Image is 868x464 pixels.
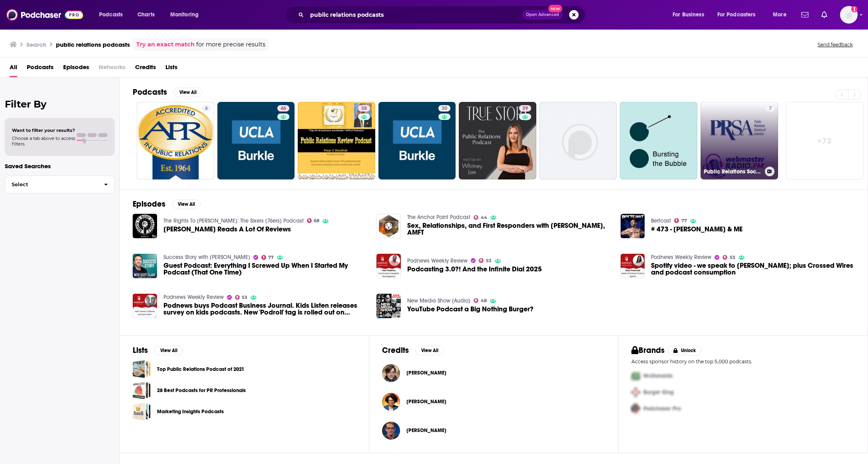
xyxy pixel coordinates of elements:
[651,254,711,261] a: Podnews Weekly Review
[163,226,291,233] a: Spike Reads A Lot Of Reviews
[668,346,702,355] button: Unlock
[474,298,487,303] a: 48
[56,41,130,48] h3: public relations podcasts
[519,105,531,112] a: 39
[172,199,201,209] button: View All
[459,102,536,179] a: 39
[170,9,199,20] span: Monitoring
[133,402,151,420] span: Marketing Insights Podcasts
[133,360,151,378] a: Top Public Relations Podcast of 2021
[407,257,468,264] a: Podnews Weekly Review
[798,8,812,22] a: Show notifications dropdown
[631,358,855,364] p: Access sponsor history on the top 5,000 podcasts.
[382,389,605,414] button: Adena J. WhiteAdena J. White
[196,40,265,49] span: for more precise results
[651,226,743,233] a: # 473 - Whitney Cummings & ME
[163,217,304,224] a: The Rights To Ricky Sanchez: The Sixers (76ers) Podcast
[479,258,492,263] a: 53
[99,61,125,77] span: Networks
[407,306,534,313] span: YouTube Podcast a Big Nothing Burger?
[406,427,446,434] span: [PERSON_NAME]
[136,40,195,49] a: Try an exact match
[382,418,605,443] button: Stephen KentStephen Kent
[382,422,400,440] a: Stephen Kent
[133,381,151,399] a: 28 Best Podcasts for PR Professionals
[5,182,98,187] span: Select
[94,8,133,21] button: open menu
[376,254,401,278] a: Podcasting 3.0?! And the Infinite Dial 2025
[522,105,528,113] span: 39
[157,365,244,374] a: Top Public Relations Podcast of 2021
[293,6,593,24] div: Search podcasts, credits, & more...
[621,214,645,238] img: # 473 - Whitney Cummings & ME
[27,61,54,77] span: Podcasts
[202,105,211,112] a: 6
[133,87,167,97] h2: Podcasts
[307,218,320,223] a: 68
[407,266,542,273] a: Podcasting 3.0?! And the Infinite Dial 2025
[415,346,444,355] button: View All
[815,41,855,48] button: Send feedback
[628,384,643,400] img: Second Pro Logo
[6,7,83,22] img: Podchaser - Follow, Share and Rate Podcasts
[406,427,446,434] a: Stephen Kent
[407,297,470,304] a: New Media Show (Audio)
[137,102,214,179] a: 6
[486,259,492,263] span: 53
[382,393,400,411] img: Adena J. White
[5,175,115,193] button: Select
[133,345,148,355] h2: Lists
[651,262,855,276] a: Spotify video - we speak to Maya Prohovnik; plus Crossed Wires and podcast consumption
[407,222,611,236] span: Sex, Relationships, and First Responders with [PERSON_NAME], AMFT
[163,226,291,233] span: [PERSON_NAME] Reads A Lot Of Reviews
[548,5,563,12] span: New
[132,8,159,21] a: Charts
[358,105,370,112] a: 38
[63,61,89,77] a: Episodes
[163,294,224,301] a: Podnews Weekly Review
[406,370,446,376] a: Victoria Dominguez
[135,61,156,77] a: Credits
[163,254,250,261] a: Success Story with Scott D. Clary
[163,262,367,276] a: Guest Podcast: Everything I Screwed Up When I Started My Podcast (That One Time)
[712,8,767,21] button: open menu
[674,218,687,223] a: 77
[651,217,671,224] a: Bertcast
[217,102,295,179] a: 46
[165,8,209,21] button: open menu
[643,389,674,396] span: Burger King
[376,294,401,318] a: YouTube Podcast a Big Nothing Burger?
[268,256,274,259] span: 77
[133,214,157,238] a: Spike Reads A Lot Of Reviews
[621,254,645,278] a: Spotify video - we speak to Maya Prohovnik; plus Crossed Wires and podcast consumption
[133,87,202,97] a: PodcastsView All
[157,407,224,416] a: Marketing Insights Podcasts
[766,105,775,112] a: 7
[165,61,177,77] a: Lists
[12,127,75,133] span: Want to filter your results?
[628,368,643,384] img: First Pro Logo
[651,262,855,276] span: Spotify video - we speak to [PERSON_NAME]; plus Crossed Wires and podcast consumption
[767,8,796,21] button: open menu
[406,370,446,376] span: [PERSON_NAME]
[133,254,157,278] img: Guest Podcast: Everything I Screwed Up When I Started My Podcast (That One Time)
[376,214,401,238] a: Sex, Relationships, and First Responders with Destiny Morris, AMFT
[773,9,786,20] span: More
[840,6,858,24] button: Show profile menu
[314,219,319,223] span: 68
[298,102,375,179] a: 38
[382,364,400,382] img: Victoria Dominguez
[673,9,704,20] span: For Business
[643,405,681,412] span: Podchaser Pro
[628,400,643,417] img: Third Pro Logo
[438,105,450,112] a: 30
[10,61,17,77] a: All
[522,10,563,20] button: Open AdvancedNew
